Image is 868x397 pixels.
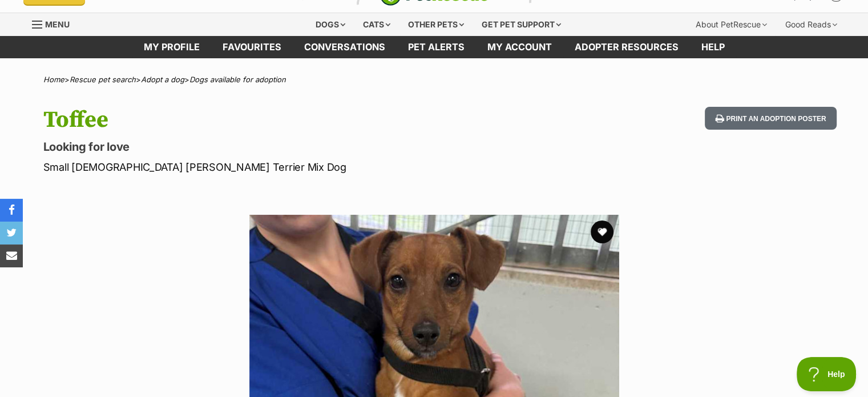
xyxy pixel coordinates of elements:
p: Small [DEMOGRAPHIC_DATA] [PERSON_NAME] Terrier Mix Dog [43,159,526,175]
div: Get pet support [474,13,569,36]
a: Home [43,75,64,84]
a: Help [690,36,736,58]
div: Dogs [308,13,353,36]
a: Rescue pet search [70,75,136,84]
a: Adopt a dog [141,75,184,84]
a: Dogs available for adoption [189,75,286,84]
a: Favourites [211,36,293,58]
div: About PetRescue [688,13,775,36]
a: My account [476,36,563,58]
span: Menu [45,19,70,29]
button: favourite [591,220,613,243]
div: > > > [15,75,854,84]
div: Good Reads [777,13,845,36]
h1: Toffee [43,107,526,133]
a: My profile [132,36,211,58]
div: Other pets [400,13,472,36]
p: Looking for love [43,139,526,155]
iframe: Help Scout Beacon - Open [797,357,857,391]
button: Print an adoption poster [705,107,836,130]
a: Menu [32,13,78,34]
a: Adopter resources [563,36,690,58]
a: Pet alerts [397,36,476,58]
a: conversations [293,36,397,58]
div: Cats [355,13,398,36]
